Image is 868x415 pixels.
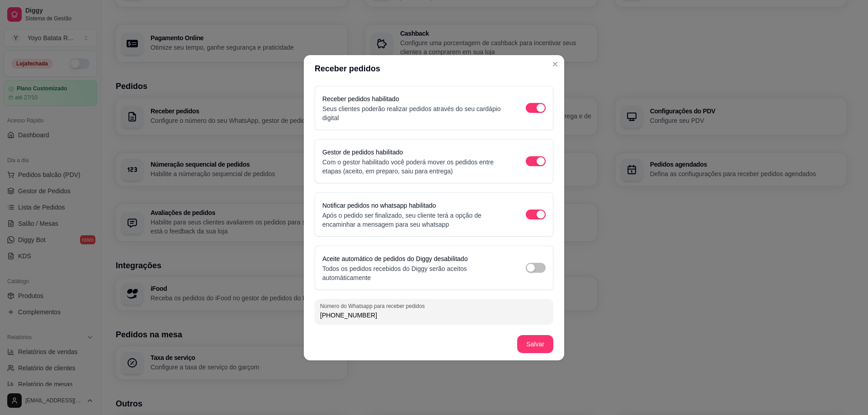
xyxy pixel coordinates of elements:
header: Receber pedidos [304,55,564,82]
input: Número do Whatsapp para receber pedidos [320,311,548,320]
label: Receber pedidos habilitado [322,95,399,103]
label: Aceite automático de pedidos do Diggy desabilitado [322,255,467,262]
p: Com o gestor habilitado você poderá mover os pedidos entre etapas (aceito, em preparo, saiu para ... [322,158,508,176]
p: Seus clientes poderão realizar pedidos através do seu cardápio digital [322,104,508,122]
p: Todos os pedidos recebidos do Diggy serão aceitos automáticamente [322,264,508,282]
button: Salvar [517,335,553,353]
label: Número do Whatsapp para receber pedidos [320,302,428,310]
label: Notificar pedidos no whatsapp habilitado [322,202,436,209]
button: Close [548,57,562,71]
label: Gestor de pedidos habilitado [322,149,403,156]
p: Após o pedido ser finalizado, seu cliente terá a opção de encaminhar a mensagem para seu whatsapp [322,211,508,229]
